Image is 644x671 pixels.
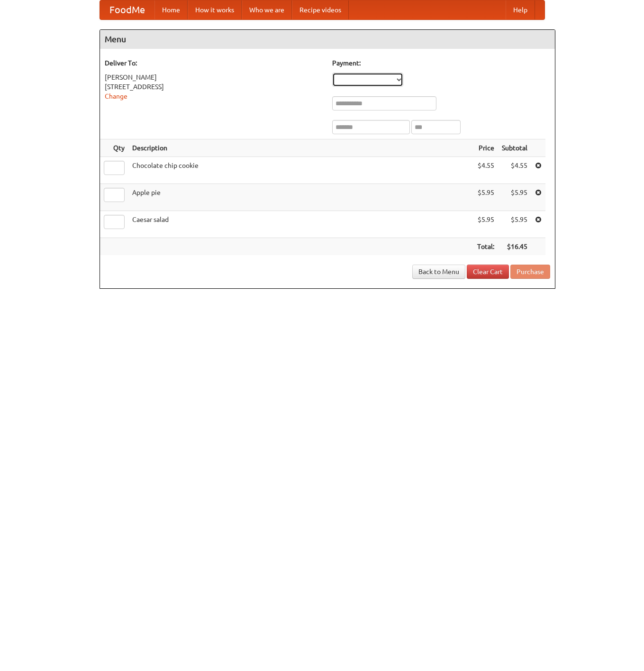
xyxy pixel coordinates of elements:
a: Clear Cart [467,265,509,279]
a: How it works [188,0,242,19]
a: Recipe videos [292,0,349,19]
a: Who we are [242,0,292,19]
td: Caesar salad [128,211,473,238]
div: [STREET_ADDRESS] [105,82,323,92]
h4: Menu [100,30,555,49]
td: $4.55 [498,157,531,184]
td: $5.95 [498,184,531,211]
div: [PERSON_NAME] [105,73,323,82]
a: Change [105,92,127,100]
th: Total: [473,238,498,256]
button: Purchase [510,265,550,279]
td: $5.95 [473,211,498,238]
th: Subtotal [498,139,531,157]
td: Apple pie [128,184,473,211]
a: Help [506,0,535,19]
th: Price [473,139,498,157]
td: $5.95 [498,211,531,238]
a: Home [154,0,188,19]
h5: Payment: [332,58,550,68]
a: Back to Menu [412,265,465,279]
a: FoodMe [100,0,154,19]
td: Chocolate chip cookie [128,157,473,184]
th: Qty [100,139,128,157]
th: $16.45 [498,238,531,256]
td: $4.55 [473,157,498,184]
th: Description [128,139,473,157]
h5: Deliver To: [105,58,323,68]
td: $5.95 [473,184,498,211]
